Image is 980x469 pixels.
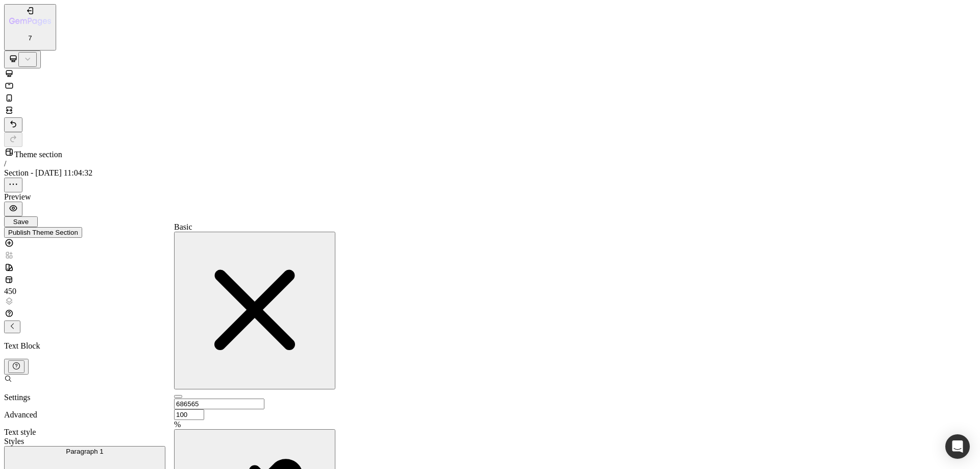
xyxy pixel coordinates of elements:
[14,150,62,159] span: Theme section
[4,4,56,51] button: 7
[4,227,82,238] button: Publish Theme Section
[66,448,103,455] span: Paragraph 1
[4,117,976,147] div: Undo/Redo
[4,341,976,351] p: Text Block
[4,168,92,177] span: Section - [DATE] 11:04:32
[4,159,6,168] span: /
[4,410,55,419] p: Advanced
[4,192,976,202] div: Preview
[174,420,181,429] span: %
[8,229,78,236] div: Publish Theme Section
[4,393,55,402] p: Settings
[9,34,51,42] p: 7
[4,287,24,296] div: 450
[13,218,29,226] span: Save
[945,434,970,459] div: Open Intercom Messenger
[4,437,976,446] div: Styles
[4,428,976,437] div: Text style
[174,223,335,232] div: Basic
[4,216,38,227] button: Save
[174,399,264,409] input: Eg: FFFFFF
